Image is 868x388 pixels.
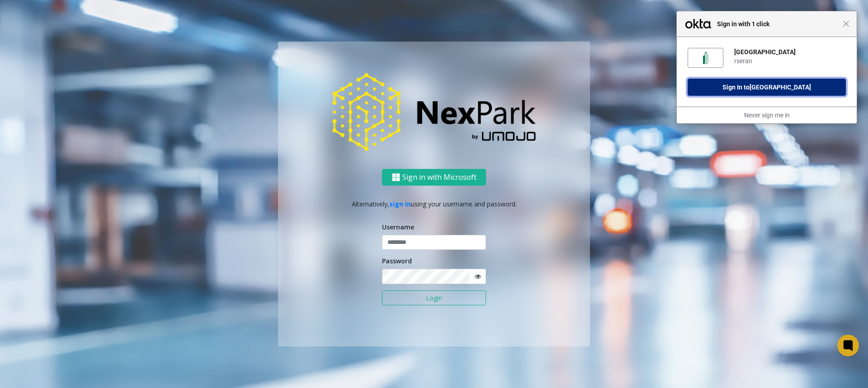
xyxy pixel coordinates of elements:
label: Username [382,222,414,232]
button: Login [382,290,486,306]
span: [GEOGRAPHIC_DATA] [750,84,811,91]
a: Never sign me in [744,112,790,119]
label: Password [382,256,412,266]
div: [GEOGRAPHIC_DATA] [734,48,846,56]
div: rseran [734,57,846,65]
span: Close [843,20,849,27]
button: Sign In to[GEOGRAPHIC_DATA] [688,79,846,96]
button: Sign in with Microsoft [382,169,486,186]
a: sign in [389,200,411,208]
p: Alternatively, using your username and password. [287,199,581,209]
span: Sign in with 1 click [712,19,843,29]
img: fs08wpbtcgAJnewkR4x7 [698,51,713,65]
